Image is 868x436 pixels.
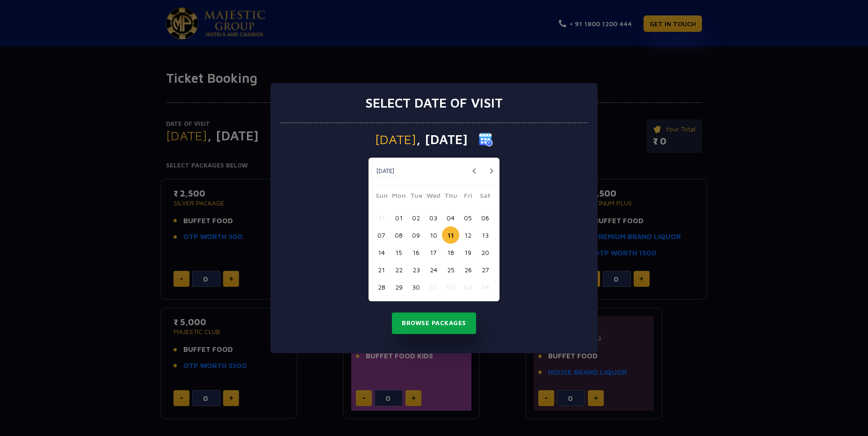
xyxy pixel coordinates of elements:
[373,209,390,226] button: 31
[425,190,442,203] span: Wed
[477,261,494,278] button: 27
[479,132,493,146] img: calender icon
[373,190,390,203] span: Sun
[407,261,425,278] button: 23
[390,261,407,278] button: 22
[365,95,503,111] h3: Select date of visit
[373,226,390,244] button: 07
[390,190,407,203] span: Mon
[407,209,425,226] button: 02
[373,261,390,278] button: 21
[373,278,390,296] button: 28
[425,209,442,226] button: 03
[442,261,459,278] button: 25
[477,278,494,296] button: 04
[416,133,468,146] span: , [DATE]
[459,261,477,278] button: 26
[477,244,494,261] button: 20
[459,226,477,244] button: 12
[373,244,390,261] button: 14
[442,278,459,296] button: 02
[407,190,425,203] span: Tue
[375,133,416,146] span: [DATE]
[477,226,494,244] button: 13
[390,209,407,226] button: 01
[425,278,442,296] button: 01
[442,190,459,203] span: Thu
[459,278,477,296] button: 03
[390,226,407,244] button: 08
[459,209,477,226] button: 05
[442,226,459,244] button: 11
[442,244,459,261] button: 18
[425,244,442,261] button: 17
[371,164,399,178] button: [DATE]
[425,226,442,244] button: 10
[477,209,494,226] button: 06
[477,190,494,203] span: Sat
[390,244,407,261] button: 15
[425,261,442,278] button: 24
[392,312,476,334] button: Browse Packages
[407,226,425,244] button: 09
[459,190,477,203] span: Fri
[407,278,425,296] button: 30
[407,244,425,261] button: 16
[459,244,477,261] button: 19
[390,278,407,296] button: 29
[442,209,459,226] button: 04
